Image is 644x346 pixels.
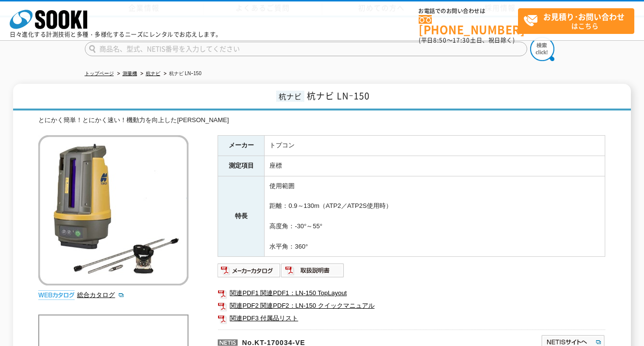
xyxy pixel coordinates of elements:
a: 関連PDF1 関連PDF1：LN-150 TopLayout [218,287,605,299]
a: メーカーカタログ [218,269,281,277]
th: 特長 [218,176,265,257]
img: 杭ナビ LNｰ150 [38,135,188,285]
a: トップページ [85,71,114,76]
div: とにかく簡単！とにかく速い！機動力を向上した[PERSON_NAME] [38,115,605,126]
a: 測量機 [123,71,137,76]
span: 17:30 [453,36,470,45]
img: 取扱説明書 [281,263,345,278]
span: (平日 ～ 土日、祝日除く) [419,36,515,45]
a: 関連PDF2 関連PDF2：LN-150 クイックマニュアル [218,299,605,312]
td: 座標 [265,156,605,176]
img: btn_search.png [530,37,554,61]
th: メーカー [218,136,265,156]
td: トプコン [265,136,605,156]
strong: お見積り･お問い合わせ [543,11,625,22]
span: はこちら [523,9,634,33]
span: 杭ナビ [276,91,304,102]
a: お見積り･お問い合わせはこちら [518,8,634,34]
img: webカタログ [38,290,75,300]
th: 測定項目 [218,156,265,176]
a: 取扱説明書 [281,269,345,277]
li: 杭ナビ LNｰ150 [162,69,202,79]
img: メーカーカタログ [218,263,281,278]
span: 杭ナビ LNｰ150 [307,89,370,102]
p: 日々進化する計測技術と多種・多様化するニーズにレンタルでお応えします。 [10,31,222,37]
a: 総合カタログ [77,291,125,299]
a: 杭ナビ [146,71,160,76]
span: お電話でのお問い合わせは [419,8,518,14]
td: 使用範囲 距離：0.9～130m（ATP2／ATP2S使用時） 高度角：-30°～55° 水平角：360° [265,176,605,257]
span: 8:50 [433,36,447,45]
a: [PHONE_NUMBER] [419,15,518,35]
a: 関連PDF3 付属品リスト [218,312,605,325]
input: 商品名、型式、NETIS番号を入力してください [85,42,527,56]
